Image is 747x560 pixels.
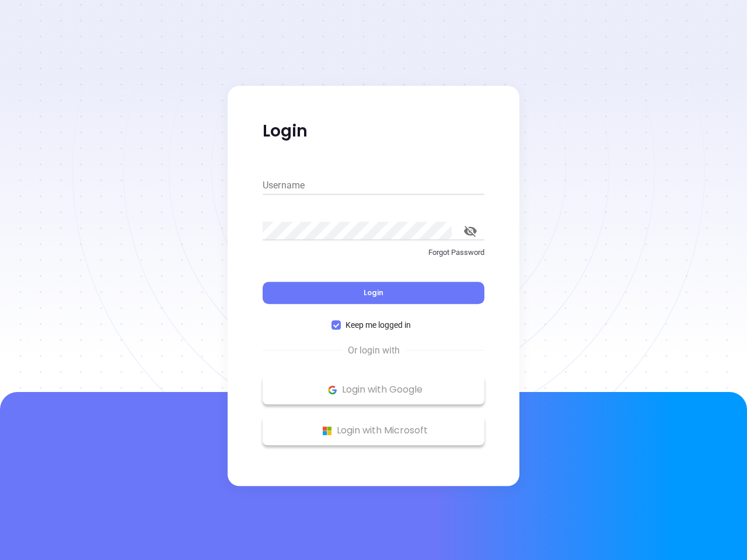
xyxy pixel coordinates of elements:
button: Login [263,282,484,304]
span: Or login with [342,344,406,358]
button: Microsoft Logo Login with Microsoft [263,416,484,445]
button: toggle password visibility [456,217,484,245]
span: Login [364,288,383,297]
img: Microsoft Logo [320,423,334,438]
p: Forgot Password [263,247,484,258]
span: Keep me logged in [341,318,416,331]
a: Forgot Password [263,247,484,268]
img: Google Logo [325,383,340,397]
button: Google Logo Login with Google [263,375,484,404]
p: Login with Microsoft [268,422,479,439]
p: Login with Google [268,381,479,398]
p: Login [263,121,484,142]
